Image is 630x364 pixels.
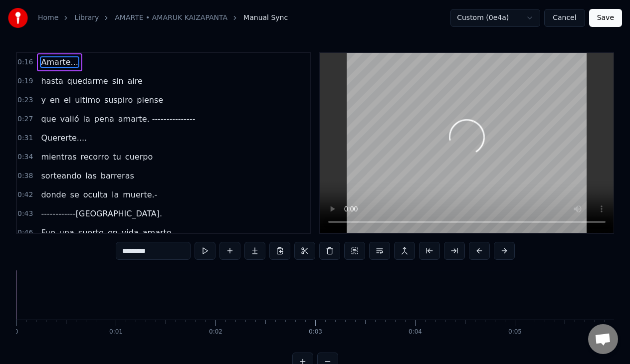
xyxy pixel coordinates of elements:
[209,328,222,336] div: 0:02
[17,114,33,124] span: 0:27
[127,75,144,87] span: aire
[40,132,88,144] span: Quererte....
[309,328,322,336] div: 0:03
[112,151,122,163] span: tu
[121,227,140,238] span: vida
[8,8,28,28] img: youka
[40,113,57,125] span: que
[115,13,227,23] a: AMARTE • AMARUK KAIZAPANTA
[69,189,80,200] span: se
[40,227,56,238] span: Fue
[40,94,46,106] span: y
[74,13,99,23] a: Library
[93,113,115,125] span: pena
[111,189,120,200] span: la
[77,227,105,238] span: suerte
[14,328,18,336] div: 0
[40,56,79,68] span: Amarte...
[17,76,33,86] span: 0:19
[38,13,58,23] a: Home
[40,151,77,163] span: mientras
[544,9,585,27] button: Cancel
[409,328,422,336] div: 0:04
[63,94,72,106] span: el
[49,94,61,106] span: en
[109,328,123,336] div: 0:01
[40,208,163,219] span: ------------[GEOGRAPHIC_DATA].
[588,324,618,354] div: Відкритий чат
[124,151,154,163] span: cuerpo
[58,227,75,238] span: una
[17,95,33,105] span: 0:23
[38,13,288,23] nav: breadcrumb
[17,190,33,200] span: 0:42
[82,113,91,125] span: la
[107,227,119,238] span: en
[100,170,135,182] span: barreras
[74,94,101,106] span: ultimo
[17,57,33,67] span: 0:16
[40,75,64,87] span: hasta
[589,9,622,27] button: Save
[40,170,82,182] span: sorteando
[40,189,67,200] span: donde
[17,209,33,219] span: 0:43
[111,75,125,87] span: sin
[17,228,33,238] span: 0:46
[508,328,522,336] div: 0:05
[17,152,33,162] span: 0:34
[66,75,109,87] span: quedarme
[122,189,158,200] span: muerte.-
[117,113,197,125] span: amarte. ---------------
[136,94,164,106] span: piense
[142,227,180,238] span: amarte...
[243,13,288,23] span: Manual Sync
[79,151,110,163] span: recorro
[82,189,109,200] span: oculta
[17,171,33,181] span: 0:38
[59,113,80,125] span: valió
[84,170,98,182] span: las
[17,133,33,143] span: 0:31
[103,94,134,106] span: suspiro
